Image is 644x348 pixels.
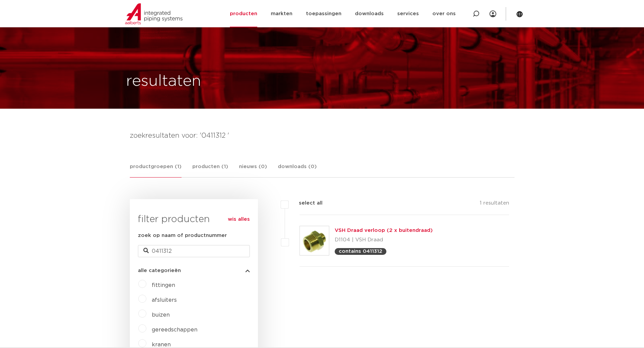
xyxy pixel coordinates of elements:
[130,163,182,178] a: productgroepen (1)
[138,268,250,273] button: alle categorieën
[335,228,433,233] a: VSH Draad verloop (2 x buitendraad)
[339,249,382,254] p: contains 0411312
[138,268,181,273] span: alle categorieën
[152,283,175,288] a: fittingen
[152,312,170,318] a: buizen
[130,130,515,141] h4: zoekresultaten voor: '0411312 '
[239,163,267,177] a: nieuws (0)
[152,327,197,332] a: gereedschappen
[228,215,250,223] a: wis alles
[289,199,323,207] label: select all
[152,342,171,347] a: kranen
[300,226,329,255] img: Thumbnail for VSH Draad verloop (2 x buitendraad)
[335,235,433,245] p: D1104 | VSH Draad
[152,297,177,303] a: afsluiters
[138,213,250,226] h3: filter producten
[278,163,317,177] a: downloads (0)
[192,163,228,177] a: producten (1)
[126,71,201,92] h1: resultaten
[480,199,509,210] p: 1 resultaten
[138,245,250,257] input: zoeken
[138,232,227,240] label: zoek op naam of productnummer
